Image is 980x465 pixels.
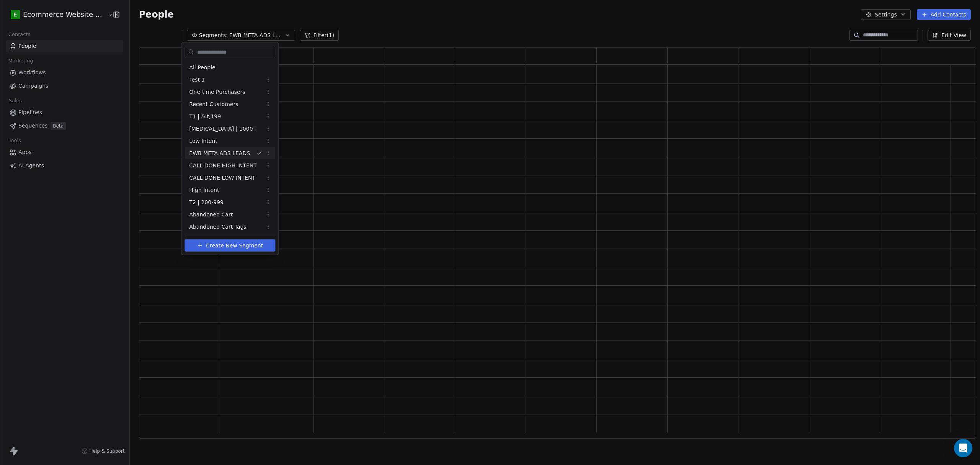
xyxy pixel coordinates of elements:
span: Abandoned Cart Tags [189,223,246,231]
span: CALL DONE LOW INTENT [189,174,255,182]
span: T1 | &lt;199 [189,112,221,120]
span: Create New Segment [206,241,263,249]
div: Suggestions [185,61,275,233]
span: Abandoned Cart [189,210,233,218]
span: All People [189,63,215,71]
span: Recent Customers [189,100,238,108]
span: [MEDICAL_DATA] | 1000+ [189,124,257,133]
span: EWB META ADS LEADS [189,149,250,157]
button: Create New Segment [185,239,275,252]
span: CALL DONE HIGH INTENT [189,161,256,169]
span: T2 | 200-999 [189,198,224,206]
span: High Intent [189,186,219,194]
span: Test 1 [189,75,205,84]
span: One-time Purchasers [189,88,245,96]
span: Low Intent [189,137,217,145]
